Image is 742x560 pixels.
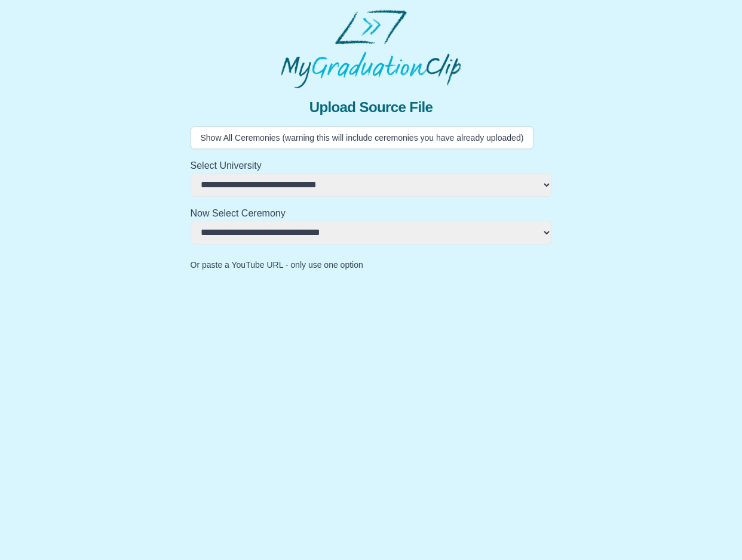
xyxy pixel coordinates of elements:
h2: Select University [191,159,552,173]
span: Upload Source File [309,98,433,117]
img: MyGraduationClip [281,10,462,88]
h2: Now Select Ceremony [191,206,552,221]
button: Show All Ceremonies (warning this will include ceremonies you have already uploaded) [191,126,534,149]
p: Or paste a YouTube URL - only use one option [191,259,552,271]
